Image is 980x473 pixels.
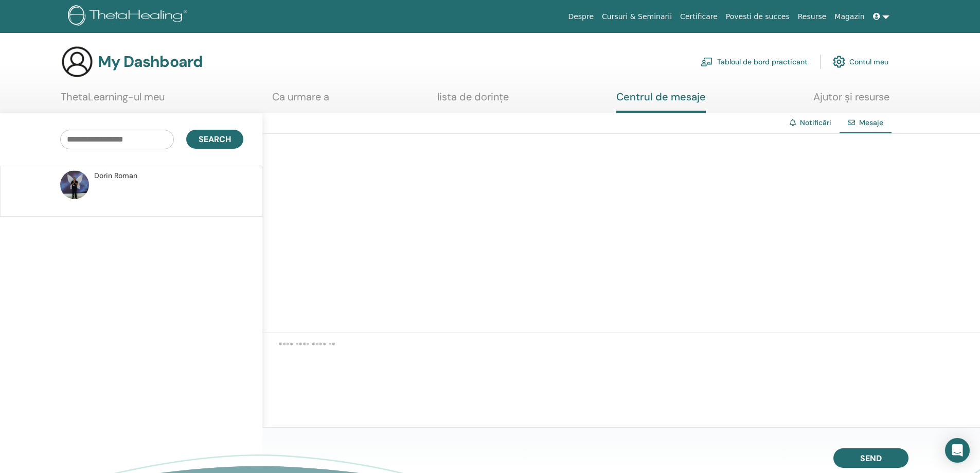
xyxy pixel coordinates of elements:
[676,7,722,26] a: Certificare
[813,91,889,111] a: Ajutor și resurse
[564,7,598,26] a: Despre
[794,7,831,26] a: Resurse
[833,50,888,73] a: Contul meu
[199,134,231,145] span: Search
[598,7,676,26] a: Cursuri & Seminarii
[833,448,908,468] button: Send
[859,118,883,127] span: Mesaje
[800,118,831,127] a: Notificări
[860,453,882,464] span: Send
[186,130,243,149] button: Search
[616,91,706,113] a: Centrul de mesaje
[61,45,94,78] img: generic-user-icon.jpg
[701,50,808,73] a: Tabloul de bord practicant
[722,7,794,26] a: Povesti de succes
[437,91,509,111] a: lista de dorințe
[833,53,845,71] img: cog.svg
[61,91,165,111] a: ThetaLearning-ul meu
[94,170,137,181] span: Dorin Roman
[68,5,191,28] img: logo.png
[701,57,713,66] img: chalkboard-teacher.svg
[272,91,329,111] a: Ca urmare a
[60,170,89,199] img: default.jpg
[98,52,203,71] h3: My Dashboard
[830,7,868,26] a: Magazin
[945,438,970,463] div: Open Intercom Messenger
